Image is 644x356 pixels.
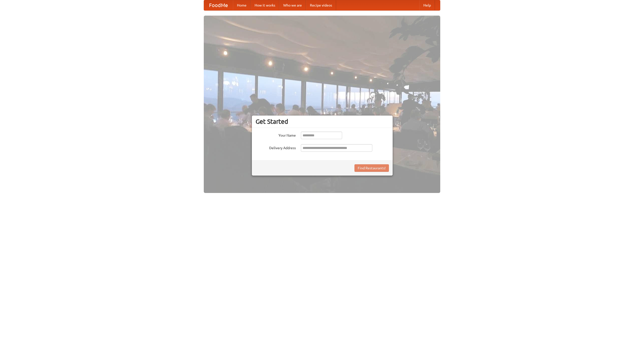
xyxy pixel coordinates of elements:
h3: Get Started [256,118,389,125]
a: Help [419,0,435,10]
a: Who we are [279,0,306,10]
button: Find Restaurants! [354,164,389,172]
a: Recipe videos [306,0,336,10]
a: FoodMe [204,0,233,10]
label: Your Name [256,132,296,138]
a: Home [233,0,251,10]
label: Delivery Address [256,144,296,150]
a: How it works [251,0,279,10]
